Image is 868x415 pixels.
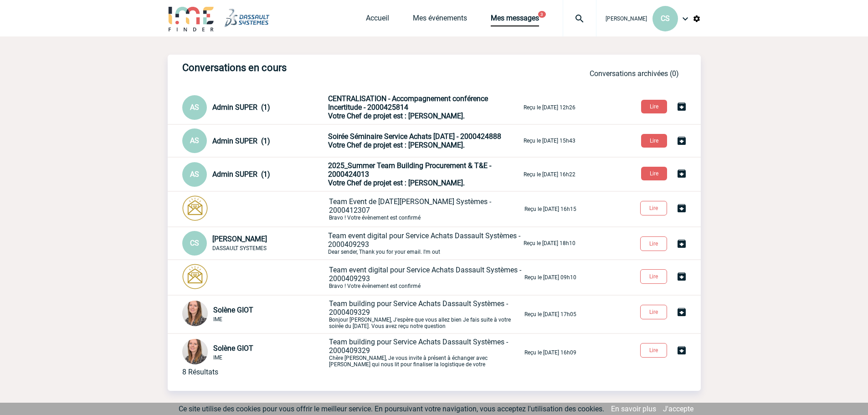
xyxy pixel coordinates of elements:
img: 101021-1.jpg [182,301,208,326]
a: Lire [633,307,676,316]
img: Archiver la conversation [676,307,687,318]
span: Admin SUPER (1) [212,137,270,145]
span: 2025_Summer Team Building Procurement & T&E - 2000424013 [328,161,491,179]
span: Votre Chef de projet est : [PERSON_NAME]. [328,179,465,187]
a: Team event digital pour Service Achats Dassault Systèmes - 2000409293Bravo ! Votre évènement est ... [182,272,576,281]
button: Lire [640,305,667,319]
img: Archiver la conversation [676,345,687,356]
div: Conversation commune : Client - Fournisseur - Agence [182,264,327,291]
img: IME-Finder [168,5,215,31]
p: Bravo ! Votre évènement est confirmé [329,266,523,289]
span: Votre Chef de projet est : [PERSON_NAME]. [328,112,465,120]
img: photonotifcontact.png [182,195,208,221]
a: Conversations archivées (0) [590,69,679,78]
a: Mes messages [491,14,539,26]
a: Lire [634,136,676,144]
span: Team building pour Service Achats Dassault Systèmes - 2000409329 [329,338,508,355]
div: 8 Résultats [182,368,218,376]
span: CS [661,14,670,23]
button: Lire [640,269,667,284]
span: Solène GIOT [213,306,253,314]
span: AS [190,136,199,145]
img: 101021-1.jpg [182,339,208,364]
span: Admin SUPER (1) [212,103,270,112]
span: Solène GIOT [213,344,253,353]
div: Conversation privée : Client - Agence [182,95,326,120]
span: [PERSON_NAME] [212,235,267,243]
button: Lire [640,343,667,358]
a: Team Event de [DATE][PERSON_NAME] Systèmes - 2000412307Bravo ! Votre évènement est confirmé Reçu ... [182,204,576,213]
a: Lire [633,345,676,354]
img: photonotifcontact.png [182,264,208,289]
a: J'accepte [663,405,693,413]
span: AS [190,170,199,179]
span: [PERSON_NAME] [606,15,647,22]
a: Solène GIOT IME Team building pour Service Achats Dassault Systèmes - 2000409329Bonjour [PERSON_N... [182,309,576,318]
h3: Conversations en cours [182,62,456,73]
a: Lire [634,169,676,177]
span: AS [190,103,199,112]
a: Lire [634,102,676,110]
a: Mes événements [413,14,467,26]
button: Lire [640,236,667,251]
img: Archiver la conversation [676,238,687,249]
p: Reçu le [DATE] 18h10 [524,240,575,246]
span: IME [213,354,222,361]
a: AS Admin SUPER (1) Soirée Séminaire Service Achats [DATE] - 2000424888Votre Chef de projet est : ... [182,136,575,144]
div: Conversation privée : Client - Agence [182,301,327,328]
div: Conversation commune : Client - Fournisseur - Agence [182,339,327,366]
a: Lire [633,272,676,280]
span: CS [190,239,199,247]
p: Reçu le [DATE] 16h09 [524,349,576,356]
span: Soirée Séminaire Service Achats [DATE] - 2000424888 [328,132,501,141]
button: Lire [641,134,667,148]
p: Reçu le [DATE] 16h22 [524,171,575,178]
img: Archiver la conversation [676,101,687,112]
button: Lire [641,100,667,113]
span: Team event digital pour Service Achats Dassault Systèmes - 2000409293 [329,266,521,283]
p: Reçu le [DATE] 15h43 [524,138,575,144]
a: Accueil [366,14,389,26]
button: 3 [538,11,546,18]
span: Team Event de [DATE][PERSON_NAME] Systèmes - 2000412307 [329,197,491,215]
span: Admin SUPER (1) [212,170,270,179]
img: Archiver la conversation [676,203,687,214]
span: Team event digital pour Service Achats Dassault Systèmes - 2000409293 [328,231,520,249]
img: Archiver la conversation [676,135,687,146]
button: Lire [640,201,667,215]
img: Archiver la conversation [676,168,687,179]
a: En savoir plus [611,405,656,413]
p: Reçu le [DATE] 12h26 [524,104,575,111]
a: CS [PERSON_NAME] DASSAULT SYSTEMES Team event digital pour Service Achats Dassault Systèmes - 200... [182,238,575,247]
a: AS Admin SUPER (1) 2025_Summer Team Building Procurement & T&E - 2000424013Votre Chef de projet e... [182,169,575,178]
span: Votre Chef de projet est : [PERSON_NAME]. [328,141,465,149]
p: Bonjour [PERSON_NAME], J'espère que vous allez bien Je fais suite à votre soirée du [DATE]. Vous ... [329,299,523,329]
p: Reçu le [DATE] 16h15 [524,206,576,212]
div: Conversation privée : Client - Agence [182,128,326,153]
div: Conversation privée : Client - Agence [182,162,326,187]
p: Reçu le [DATE] 09h10 [524,274,576,281]
div: Conversation privée : Client - Agence [182,195,327,223]
a: AS Admin SUPER (1) CENTRALISATION - Accompagnement conférence Incertitude - 2000425814Votre Chef ... [182,102,575,111]
a: Solène GIOT IME Team building pour Service Achats Dassault Systèmes - 2000409329Chère [PERSON_NAM... [182,348,576,356]
span: CENTRALISATION - Accompagnement conférence Incertitude - 2000425814 [328,94,488,112]
p: Bravo ! Votre évènement est confirmé [329,197,523,221]
img: Archiver la conversation [676,271,687,282]
a: Lire [633,239,676,247]
span: IME [213,316,222,323]
span: Ce site utilise des cookies pour vous offrir le meilleur service. En poursuivant votre navigation... [179,405,604,413]
span: Team building pour Service Achats Dassault Systèmes - 2000409329 [329,299,508,317]
p: Chère [PERSON_NAME], Je vous invite à présent à échanger avec [PERSON_NAME] qui nous lit pour fin... [329,338,523,368]
a: Lire [633,203,676,212]
p: Reçu le [DATE] 17h05 [524,311,576,318]
button: Lire [641,167,667,180]
div: Conversation privée : Client - Agence [182,231,326,256]
p: Dear sender, Thank you for your email. I'm out [328,231,522,255]
span: DASSAULT SYSTEMES [212,245,267,251]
